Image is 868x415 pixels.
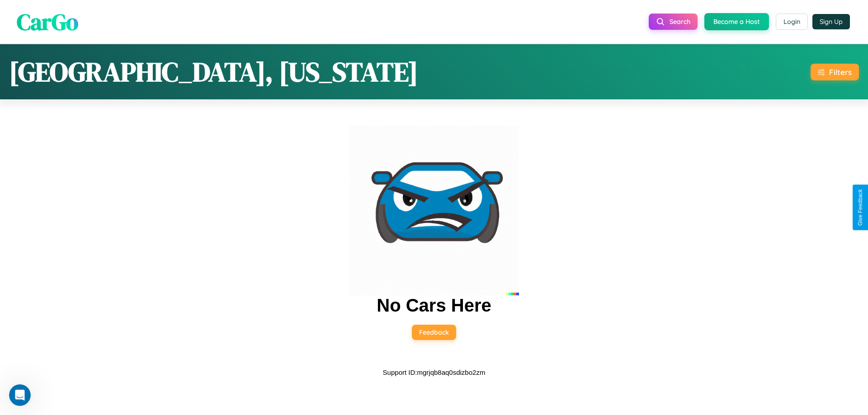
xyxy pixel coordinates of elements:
button: Search [649,14,698,30]
button: Feedback [412,325,456,340]
button: Sign Up [812,14,850,29]
h1: [GEOGRAPHIC_DATA], [US_STATE] [9,53,418,90]
span: Search [670,18,690,26]
button: Login [776,14,808,30]
button: Become a Host [704,13,769,30]
img: car [349,126,519,295]
span: CarGo [17,6,78,37]
button: Filters [811,64,859,80]
p: Support ID: mgrjqb8aq0sdizbo2zm [383,366,486,378]
h2: No Cars Here [377,295,491,316]
iframe: Intercom live chat [9,384,31,406]
div: Give Feedback [857,189,863,226]
div: Filters [829,67,852,77]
